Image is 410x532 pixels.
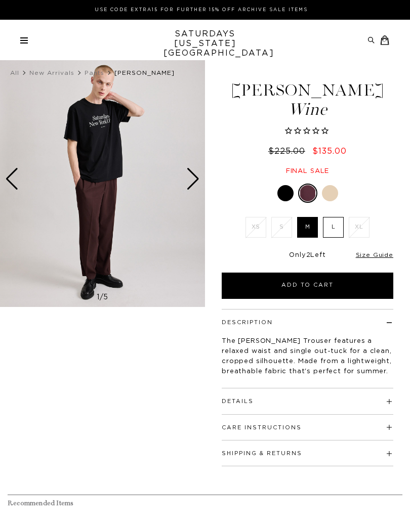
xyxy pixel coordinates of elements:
button: Care Instructions [222,425,302,430]
a: Size Guide [356,252,393,258]
div: Only Left [222,251,393,260]
button: Add to Cart [222,273,393,299]
a: New Arrivals [29,70,74,76]
p: Use Code EXTRA15 for Further 15% Off Archive Sale Items [24,6,378,14]
p: The [PERSON_NAME] Trouser features a relaxed waist and single out-tuck for a clean, cropped silho... [222,336,393,377]
div: Next slide [186,168,200,190]
span: [PERSON_NAME] [114,70,175,76]
h1: [PERSON_NAME] [205,82,410,118]
a: SATURDAYS[US_STATE][GEOGRAPHIC_DATA] [163,29,247,58]
span: 2 [306,252,311,258]
a: Pants [85,70,104,76]
h4: Recommended Items [8,499,402,508]
span: 1 [97,294,100,301]
div: Final sale [205,167,410,175]
div: Previous slide [5,168,19,190]
del: $225.00 [268,147,309,155]
a: 0 [380,35,382,45]
span: Rated 0.0 out of 5 stars 0 reviews [205,126,410,137]
span: Wine [205,101,410,118]
button: Description [222,320,273,325]
label: L [323,217,344,238]
a: All [10,70,19,76]
label: M [297,217,318,238]
button: Shipping & Returns [222,451,302,456]
span: $135.00 [312,147,347,155]
span: 5 [103,294,108,301]
button: Details [222,398,254,404]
